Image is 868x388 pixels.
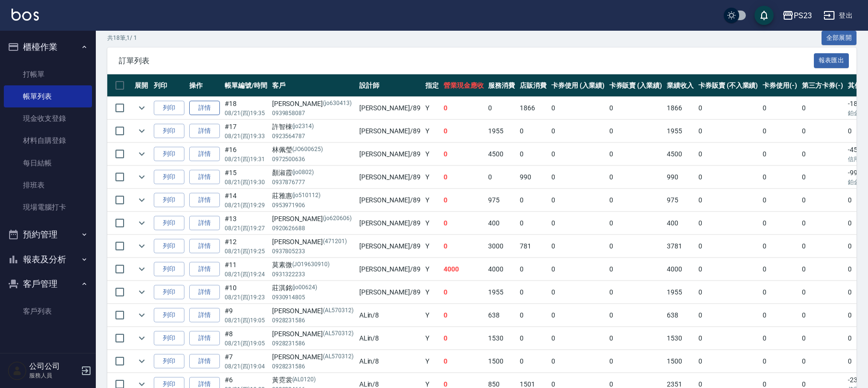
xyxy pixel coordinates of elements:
td: 0 [517,350,549,373]
td: 0 [607,212,665,235]
td: Y [423,304,441,327]
td: 0 [760,350,799,373]
td: 0 [607,97,665,119]
p: (AL0120) [292,375,316,385]
a: 詳情 [189,331,220,346]
button: 列印 [154,170,184,185]
td: 0 [799,120,845,142]
th: 指定 [423,74,441,97]
td: 0 [549,166,607,188]
td: 0 [549,281,607,304]
td: Y [423,166,441,188]
td: 0 [549,235,607,258]
button: expand row [135,239,149,253]
td: 0 [441,120,486,142]
td: 0 [696,143,760,165]
td: 0 [607,120,665,142]
a: 詳情 [189,193,220,208]
td: 0 [607,350,665,373]
td: Y [423,350,441,373]
td: 0 [799,258,845,281]
a: 詳情 [189,124,220,139]
td: [PERSON_NAME] /89 [357,189,423,212]
td: 4000 [441,258,486,281]
a: 詳情 [189,101,220,116]
td: 0 [696,327,760,350]
td: #13 [222,212,270,235]
td: ALin /8 [357,327,423,350]
td: 0 [441,304,486,327]
td: ALin /8 [357,304,423,327]
a: 打帳單 [4,63,92,85]
td: #10 [222,281,270,304]
button: expand row [135,193,149,207]
th: 列印 [151,74,187,97]
p: 08/21 (四) 19:30 [225,178,267,187]
td: 0 [607,258,665,281]
td: 0 [696,166,760,188]
td: 0 [760,235,799,258]
button: 列印 [154,193,184,208]
td: 0 [549,258,607,281]
td: 990 [517,166,549,188]
a: 排班表 [4,174,92,196]
p: (AL570312) [323,352,354,362]
div: [PERSON_NAME] [272,329,354,339]
button: PS23 [778,6,816,25]
td: Y [423,281,441,304]
td: Y [423,97,441,119]
td: 990 [664,166,696,188]
td: 4500 [664,143,696,165]
button: 列印 [154,308,184,323]
p: 0937805233 [272,247,354,256]
td: 0 [760,166,799,188]
button: 報表及分析 [4,247,92,272]
td: 638 [486,304,517,327]
div: [PERSON_NAME] [272,99,354,109]
td: 0 [760,97,799,119]
button: expand row [135,308,149,322]
td: ALin /8 [357,350,423,373]
div: PS23 [794,10,812,22]
button: expand row [135,124,149,138]
td: 1500 [664,350,696,373]
td: Y [423,143,441,165]
p: 08/21 (四) 19:05 [225,339,267,348]
td: 0 [549,120,607,142]
td: Y [423,212,441,235]
td: 0 [607,327,665,350]
button: expand row [135,147,149,161]
td: Y [423,120,441,142]
th: 卡券使用 (入業績) [549,74,607,97]
td: 0 [517,304,549,327]
td: 4000 [664,258,696,281]
td: 0 [549,143,607,165]
p: 08/21 (四) 19:24 [225,270,267,279]
span: 訂單列表 [119,56,814,66]
td: 3781 [664,235,696,258]
td: [PERSON_NAME] /89 [357,143,423,165]
a: 客戶列表 [4,300,92,322]
td: 975 [486,189,517,212]
a: 現場電腦打卡 [4,196,92,218]
a: 詳情 [189,216,220,231]
button: expand row [135,331,149,345]
td: 0 [799,304,845,327]
td: 0 [517,281,549,304]
img: Logo [11,9,39,21]
button: 列印 [154,239,184,254]
button: 列印 [154,354,184,369]
td: 0 [486,97,517,119]
td: 0 [441,327,486,350]
td: 0 [607,143,665,165]
th: 業績收入 [664,74,696,97]
button: 預約管理 [4,222,92,247]
a: 詳情 [189,285,220,300]
td: 0 [799,166,845,188]
button: 列印 [154,124,184,139]
p: 08/21 (四) 19:25 [225,247,267,256]
button: expand row [135,285,149,299]
p: 0923564787 [272,132,354,141]
td: 0 [696,350,760,373]
td: 0 [517,212,549,235]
